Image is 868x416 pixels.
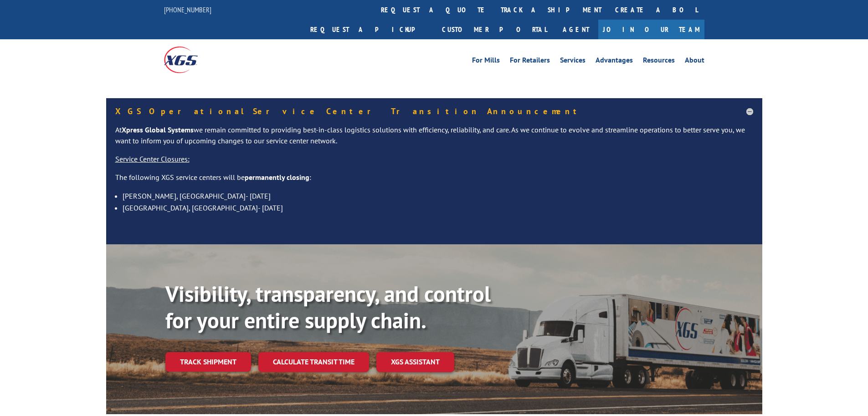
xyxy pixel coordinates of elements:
[165,352,251,371] a: Track shipment
[472,57,500,67] a: For Mills
[376,352,454,372] a: XGS ASSISTANT
[115,125,753,154] p: At we remain committed to providing best-in-class logistics solutions with efficiency, reliabilit...
[554,20,598,39] a: Agent
[245,173,309,182] strong: permanently closing
[115,107,753,116] h5: XGS Operational Service Center Transition Announcement
[123,190,753,202] li: [PERSON_NAME], [GEOGRAPHIC_DATA]- [DATE]
[598,20,704,39] a: Join Our Team
[164,5,211,14] a: [PHONE_NUMBER]
[303,20,435,39] a: Request a pickup
[560,57,586,67] a: Services
[115,154,190,163] u: Service Center Closures:
[122,125,194,134] strong: Xpress Global Systems
[435,20,554,39] a: Customer Portal
[115,172,753,190] p: The following XGS service centers will be :
[643,57,675,67] a: Resources
[123,202,753,214] li: [GEOGRAPHIC_DATA], [GEOGRAPHIC_DATA]- [DATE]
[165,279,491,334] b: Visibility, transparency, and control for your entire supply chain.
[685,57,704,67] a: About
[510,57,550,67] a: For Retailers
[258,352,369,372] a: Calculate transit time
[596,57,633,67] a: Advantages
